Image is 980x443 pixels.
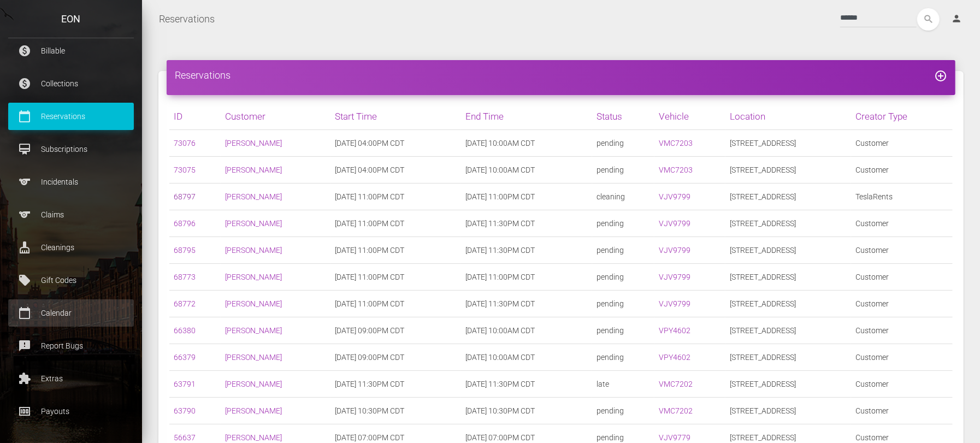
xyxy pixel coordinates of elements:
a: VMC7202 [659,380,693,388]
td: [DATE] 11:30PM CDT [461,210,592,237]
td: [DATE] 11:30PM CDT [330,371,462,398]
a: 56637 [174,433,196,442]
a: [PERSON_NAME] [225,246,282,255]
td: pending [592,317,654,344]
a: feedback Report Bugs [8,332,134,359]
a: 63791 [174,380,196,388]
td: [DATE] 11:00PM CDT [461,184,592,210]
a: card_membership Subscriptions [8,135,134,163]
td: [DATE] 10:30PM CDT [330,398,462,424]
td: [DATE] 11:30PM CDT [461,371,592,398]
td: [STREET_ADDRESS] [725,237,851,264]
td: [DATE] 09:00PM CDT [330,344,462,371]
a: 68795 [174,246,196,255]
a: 68772 [174,299,196,308]
a: 66380 [174,326,196,335]
td: [STREET_ADDRESS] [725,317,851,344]
td: [DATE] 10:00AM CDT [461,157,592,184]
a: VJV9799 [659,219,690,228]
td: [DATE] 09:00PM CDT [330,317,462,344]
a: 68773 [174,273,196,281]
a: VJV9799 [659,299,690,308]
td: Customer [851,157,953,184]
a: VJV9779 [659,433,690,442]
td: [DATE] 10:00AM CDT [461,317,592,344]
a: cleaning_services Cleanings [8,234,134,261]
td: Customer [851,291,953,317]
td: cleaning [592,184,654,210]
th: Vehicle [654,103,726,130]
p: Extras [16,370,126,387]
i: person [951,13,962,24]
th: Status [592,103,654,130]
a: [PERSON_NAME] [225,353,282,362]
th: Start Time [330,103,462,130]
i: add_circle_outline [934,69,947,82]
a: VMC7203 [659,166,693,174]
td: [DATE] 11:00PM CDT [330,237,462,264]
td: [STREET_ADDRESS] [725,344,851,371]
td: late [592,371,654,398]
td: [STREET_ADDRESS] [725,264,851,291]
p: Billable [16,43,126,59]
td: [DATE] 11:00PM CDT [330,264,462,291]
p: Reservations [16,108,126,125]
a: 63790 [174,406,196,415]
a: money Payouts [8,398,134,425]
a: [PERSON_NAME] [225,380,282,388]
a: [PERSON_NAME] [225,433,282,442]
td: Customer [851,317,953,344]
td: [DATE] 04:00PM CDT [330,130,462,157]
p: Payouts [16,403,126,420]
td: [STREET_ADDRESS] [725,398,851,424]
a: 73076 [174,139,196,147]
td: [DATE] 11:00PM CDT [330,210,462,237]
td: [DATE] 10:00AM CDT [461,344,592,371]
td: Customer [851,398,953,424]
a: sports Incidentals [8,168,134,196]
td: pending [592,210,654,237]
td: pending [592,398,654,424]
td: [STREET_ADDRESS] [725,371,851,398]
td: [DATE] 04:00PM CDT [330,157,462,184]
a: [PERSON_NAME] [225,406,282,415]
a: local_offer Gift Codes [8,267,134,294]
a: [PERSON_NAME] [225,139,282,147]
p: Report Bugs [16,338,126,354]
td: [DATE] 10:30PM CDT [461,398,592,424]
a: 68796 [174,219,196,228]
a: VJV9799 [659,273,690,281]
td: [DATE] 11:00PM CDT [461,264,592,291]
td: TeslaRents [851,184,953,210]
td: pending [592,264,654,291]
td: Customer [851,344,953,371]
a: VPY4602 [659,326,690,335]
a: VJV9799 [659,192,690,201]
a: add_circle_outline [934,69,947,81]
a: 66379 [174,353,196,362]
th: Creator Type [851,103,953,130]
td: Customer [851,371,953,398]
p: Subscriptions [16,141,126,157]
a: VPY4602 [659,353,690,362]
td: Customer [851,264,953,291]
td: pending [592,130,654,157]
td: Customer [851,130,953,157]
p: Claims [16,206,126,223]
td: [DATE] 11:00PM CDT [330,184,462,210]
a: extension Extras [8,365,134,392]
td: [DATE] 11:30PM CDT [461,237,592,264]
td: [STREET_ADDRESS] [725,210,851,237]
td: pending [592,237,654,264]
a: VMC7203 [659,139,693,147]
th: Customer [221,103,330,130]
td: Customer [851,210,953,237]
td: [STREET_ADDRESS] [725,157,851,184]
a: VMC7202 [659,406,693,415]
td: [STREET_ADDRESS] [725,184,851,210]
a: Reservations [159,5,215,33]
a: 73075 [174,166,196,174]
a: VJV9799 [659,246,690,255]
p: Collections [16,75,126,92]
a: person [943,8,972,30]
